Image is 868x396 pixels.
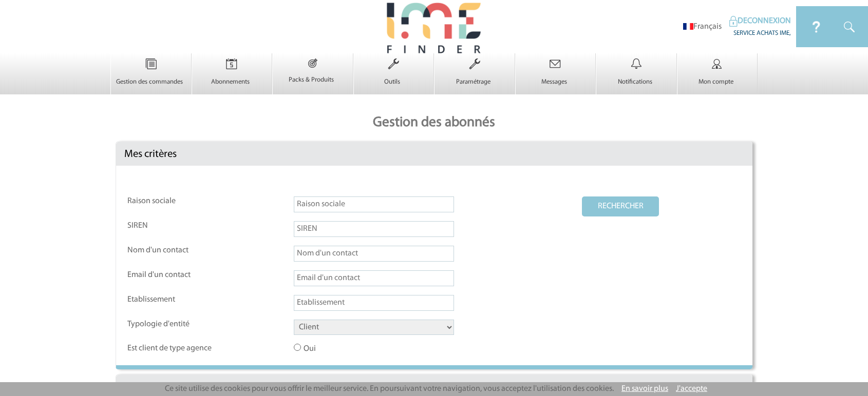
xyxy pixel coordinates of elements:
a: Mon compte [677,69,758,86]
img: Mon compte [696,53,738,75]
a: DECONNEXION [729,17,791,25]
p: Abonnements [192,78,270,86]
img: Packs & Produits [293,53,333,73]
img: Outils [372,53,414,75]
label: Oui [294,344,386,354]
label: SIREN [127,221,220,231]
span: Ce site utilise des cookies pour vous offrir le meilleur service. En poursuivant votre navigation... [165,385,614,393]
img: IDEAL Meetings & Events [796,6,837,47]
a: Abonnements [192,69,272,86]
a: Messages [516,69,596,86]
p: Messages [516,78,593,86]
div: Mes critères [116,142,752,166]
img: IDEAL Meetings & Events [837,6,868,47]
label: Typologie d'entité [127,320,220,329]
p: Gestion des abonnés [110,105,758,142]
a: J'accepte [676,385,707,393]
img: Messages [534,53,576,75]
input: Raison sociale [294,196,454,212]
p: Gestion des commandes [111,78,188,86]
img: Abonnements [211,53,253,75]
p: Notifications [596,78,674,86]
input: Etablissement [294,295,454,311]
li: Français [683,22,722,32]
p: Outils [354,78,431,86]
p: Paramétrage [435,78,512,86]
label: Raison sociale [127,196,220,206]
a: Paramétrage [435,69,515,86]
img: Notifications [615,53,657,75]
a: Packs & Produits [273,67,353,84]
a: Outils [354,69,434,86]
img: Paramétrage [454,53,496,75]
div: SERVICE ACHATS IME, [729,27,791,37]
img: fr [683,23,693,30]
a: En savoir plus [621,385,668,393]
img: IDEAL Meetings & Events [729,16,738,27]
img: Gestion des commandes [130,53,172,75]
p: Packs & Produits [273,76,350,84]
button: RECHERCHER [582,196,659,216]
label: Nom d'un contact [127,246,220,255]
input: SIREN [294,221,454,237]
input: Nom d'un contact [294,246,454,262]
label: Etablissement [127,295,220,305]
p: Mon compte [677,78,755,86]
a: Notifications [596,69,676,86]
a: Gestion des commandes [111,69,191,86]
label: Email d'un contact [127,270,220,280]
input: Email d'un contact [294,270,454,286]
label: Est client de type agence [127,344,220,353]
